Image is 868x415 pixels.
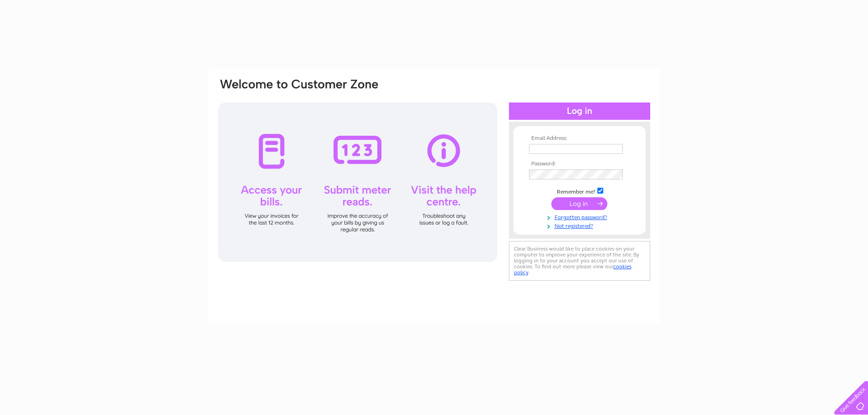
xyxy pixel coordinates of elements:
td: Remember me? [527,186,632,195]
th: Email Address: [527,135,632,142]
th: Password: [527,161,632,167]
a: cookies policy [514,263,632,276]
div: Clear Business would like to place cookies on your computer to improve your experience of the sit... [509,241,650,281]
input: Submit [551,197,607,210]
a: Forgotten password? [529,212,632,221]
a: Not registered? [529,221,632,230]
